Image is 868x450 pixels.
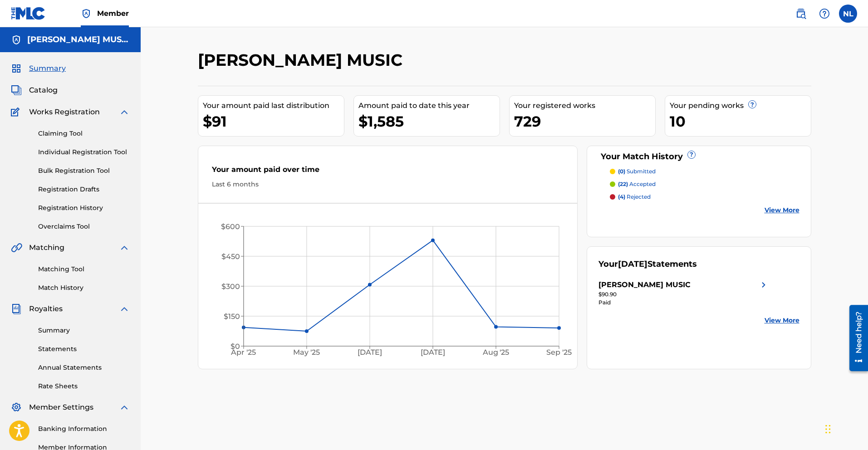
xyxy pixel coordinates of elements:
a: [PERSON_NAME] MUSICright chevron icon$90.90Paid [598,279,769,307]
img: Summary [11,63,22,74]
p: submitted [618,167,656,176]
a: Overclaims Tool [38,222,130,231]
a: Match History [38,283,130,293]
span: (0) [618,168,625,175]
img: expand [119,402,130,413]
a: Public Search [792,5,810,23]
a: Banking Information [38,424,130,434]
a: Summary [38,326,130,335]
tspan: Aug '25 [482,348,509,357]
div: Your Match History [598,151,799,163]
div: Your amount paid over time [212,164,564,180]
img: Matching [11,242,22,253]
div: Amount paid to date this year [358,100,500,111]
tspan: Sep '25 [546,348,572,357]
div: Last 6 months [212,180,564,189]
tspan: Apr '25 [230,348,256,357]
span: (4) [618,193,625,200]
div: Paid [598,298,769,307]
div: $90.90 [598,290,769,298]
tspan: $300 [221,282,240,291]
p: rejected [618,193,651,201]
div: Help [815,5,834,23]
tspan: [DATE] [358,348,382,357]
a: Registration History [38,203,130,213]
img: help [819,8,830,19]
a: (22) accepted [610,180,799,188]
h2: [PERSON_NAME] MUSIC [198,50,407,70]
tspan: May '25 [293,348,320,357]
h5: NELSON LANTIGUA MUSIC [27,34,130,45]
img: expand [119,242,130,253]
tspan: $450 [221,252,240,261]
div: $1,585 [358,111,500,132]
div: Drag [825,416,831,443]
img: expand [119,107,130,117]
div: 10 [670,111,811,132]
a: Statements [38,344,130,354]
div: Your amount paid last distribution [203,100,344,111]
span: ? [688,151,695,158]
img: right chevron icon [758,279,769,290]
img: MLC Logo [11,7,46,20]
a: Registration Drafts [38,185,130,194]
a: Annual Statements [38,363,130,372]
iframe: Resource Center [843,301,868,374]
div: User Menu [839,5,857,23]
tspan: $150 [223,312,240,321]
a: View More [765,205,799,215]
span: (22) [618,181,628,187]
a: Bulk Registration Tool [38,166,130,176]
tspan: $0 [230,342,240,351]
img: Accounts [11,34,22,45]
img: Member Settings [11,402,22,413]
a: Matching Tool [38,264,130,274]
span: Summary [29,63,66,74]
div: Your pending works [670,100,811,111]
iframe: Chat Widget [823,406,868,450]
img: search [795,8,806,19]
span: ? [749,101,756,108]
a: SummarySummary [11,63,66,74]
a: (0) submitted [610,167,799,176]
p: accepted [618,180,656,188]
img: expand [119,303,130,314]
a: CatalogCatalog [11,85,58,96]
div: 729 [514,111,655,132]
a: (4) rejected [610,193,799,201]
img: Works Registration [11,107,23,117]
span: Works Registration [29,107,100,117]
img: Top Rightsholder [81,8,92,19]
tspan: [DATE] [421,348,445,357]
span: Catalog [29,85,58,96]
a: View More [765,316,799,325]
div: $91 [203,111,344,132]
div: [PERSON_NAME] MUSIC [598,279,691,290]
span: Matching [29,242,64,253]
span: Member Settings [29,402,93,413]
span: [DATE] [618,259,647,269]
tspan: $600 [221,222,240,231]
a: Individual Registration Tool [38,147,130,157]
span: Royalties [29,303,63,314]
a: Rate Sheets [38,382,130,391]
div: Your registered works [514,100,655,111]
img: Catalog [11,85,22,96]
div: Your Statements [598,258,697,270]
img: Royalties [11,303,22,314]
span: Member [97,8,129,19]
a: Claiming Tool [38,129,130,138]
